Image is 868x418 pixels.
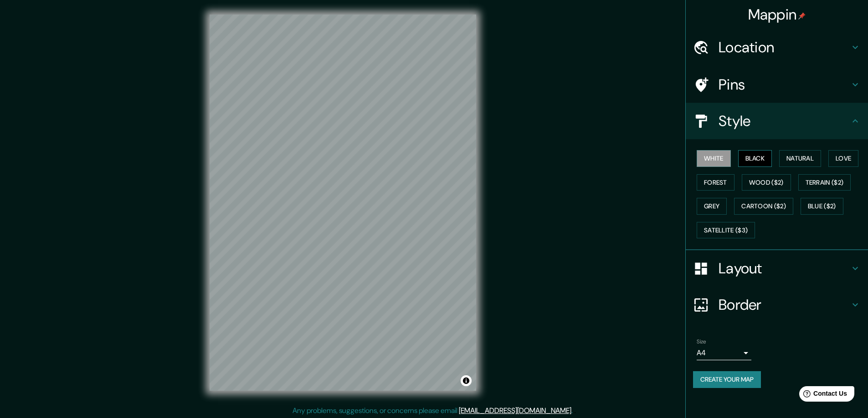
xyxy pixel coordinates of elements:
[742,174,791,191] button: Wood ($2)
[293,405,573,416] p: Any problems, suggestions, or concerns please email .
[798,174,851,191] button: Terrain ($2)
[686,66,868,103] div: Pins
[697,222,755,239] button: Satellite ($3)
[719,296,850,314] h4: Border
[748,5,806,24] h4: Mappin
[719,38,850,56] h4: Location
[686,29,868,65] div: Location
[573,405,574,416] div: .
[461,375,472,386] button: Toggle attribution
[697,150,731,167] button: White
[719,76,850,94] h4: Pins
[210,15,476,391] canvas: Map
[801,198,843,215] button: Blue ($2)
[686,103,868,139] div: Style
[697,346,751,360] div: A4
[734,198,793,215] button: Cartoon ($2)
[787,383,858,408] iframe: Help widget launcher
[697,198,727,215] button: Grey
[697,338,706,346] label: Size
[686,287,868,323] div: Border
[798,12,806,20] img: pin-icon.png
[719,112,850,130] h4: Style
[719,259,850,277] h4: Layout
[574,405,576,416] div: .
[738,150,772,167] button: Black
[779,150,821,167] button: Natural
[693,371,761,388] button: Create your map
[686,250,868,287] div: Layout
[459,406,571,415] a: [EMAIL_ADDRESS][DOMAIN_NAME]
[697,174,734,191] button: Forest
[828,150,858,167] button: Love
